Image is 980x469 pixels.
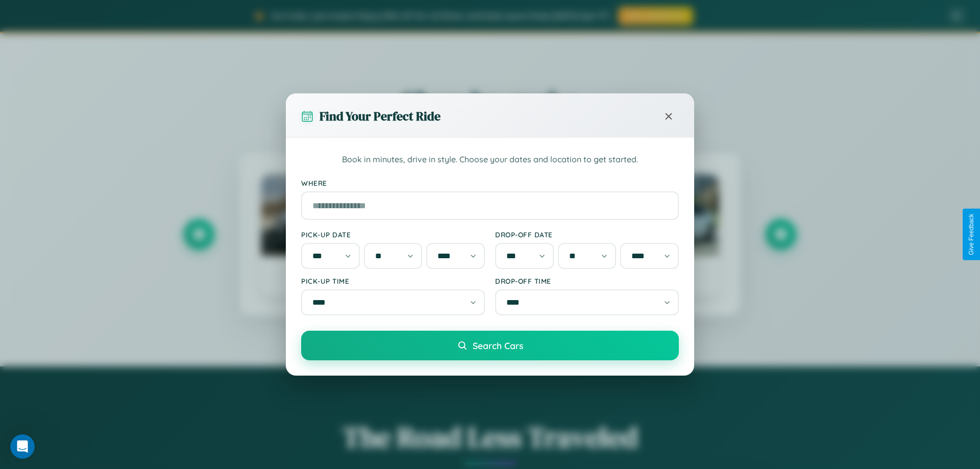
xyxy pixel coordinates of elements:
[301,179,679,187] label: Where
[495,230,679,239] label: Drop-off Date
[301,230,485,239] label: Pick-up Date
[320,108,440,125] h3: Find Your Perfect Ride
[301,331,679,360] button: Search Cars
[301,153,679,166] p: Book in minutes, drive in style. Choose your dates and location to get started.
[495,277,679,285] label: Drop-off Time
[301,277,485,285] label: Pick-up Time
[473,340,523,351] span: Search Cars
